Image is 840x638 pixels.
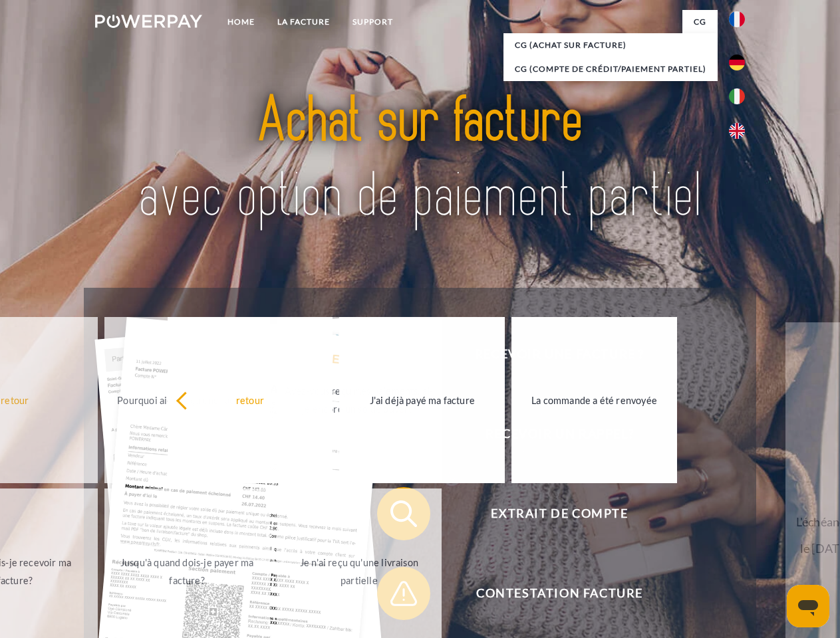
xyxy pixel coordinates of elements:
span: Extrait de compte [396,487,722,540]
a: Support [341,10,404,34]
div: J'ai déjà payé ma facture [347,391,497,409]
div: Jusqu'à quand dois-je payer ma facture? [112,554,262,589]
a: CG (achat sur facture) [503,33,718,57]
button: Extrait de compte [377,487,723,540]
img: it [729,88,745,104]
span: Contestation Facture [396,567,722,620]
a: LA FACTURE [266,10,341,34]
a: CG (Compte de crédit/paiement partiel) [503,57,718,81]
div: retour [176,391,325,409]
img: en [729,123,745,139]
div: Je n'ai reçu qu'une livraison partielle [285,554,434,589]
a: CG [682,10,718,34]
img: fr [729,11,745,27]
div: Pourquoi ai-je reçu une facture? [112,391,262,409]
a: Home [216,10,266,34]
iframe: Bouton de lancement de la fenêtre de messagerie [787,585,829,627]
img: title-powerpay_fr.svg [127,64,713,255]
img: de [729,54,745,70]
img: logo-powerpay-white.svg [95,15,202,28]
div: La commande a été renvoyée [519,391,669,409]
button: Contestation Facture [377,567,723,620]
